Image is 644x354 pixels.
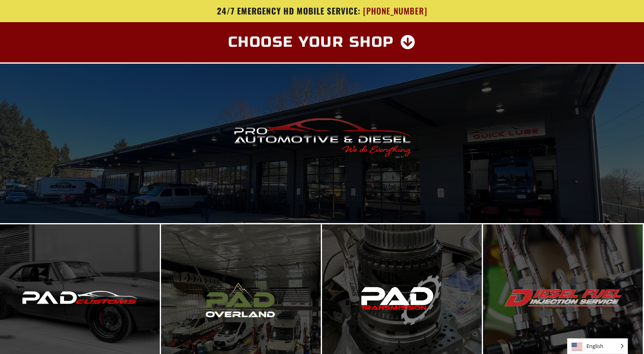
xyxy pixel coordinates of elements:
span: English [568,339,627,354]
aside: Language selected: English [567,338,628,354]
a: 24/7 Emergency HD Mobile Service: [PHONE_NUMBER] [87,6,557,16]
span: Choose Your Shop [228,35,394,50]
span: 24/7 Emergency HD Mobile Service: [217,4,361,17]
a: Choose Your Shop [219,30,426,54]
span: [PHONE_NUMBER] [363,6,427,16]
